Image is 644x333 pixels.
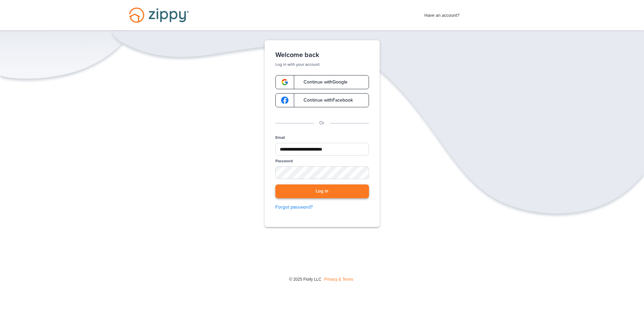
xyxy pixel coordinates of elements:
[289,277,321,282] span: © 2025 Floify LLC
[275,135,285,141] label: Email
[275,62,369,67] p: Log in with your account.
[324,277,353,282] a: Privacy & Terms
[275,93,369,107] a: google-logoContinue withFacebook
[275,204,369,211] a: Forgot password?
[275,51,369,59] h1: Welcome back
[275,184,369,198] button: Log in
[281,97,288,104] img: google-logo
[275,143,369,156] input: Email
[275,158,293,164] label: Password
[297,98,353,103] span: Continue with Facebook
[275,166,369,179] input: Password
[319,119,325,127] p: Or
[275,75,369,89] a: google-logoContinue withGoogle
[424,8,460,19] span: Have an account?
[297,80,347,85] span: Continue with Google
[281,78,288,86] img: google-logo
